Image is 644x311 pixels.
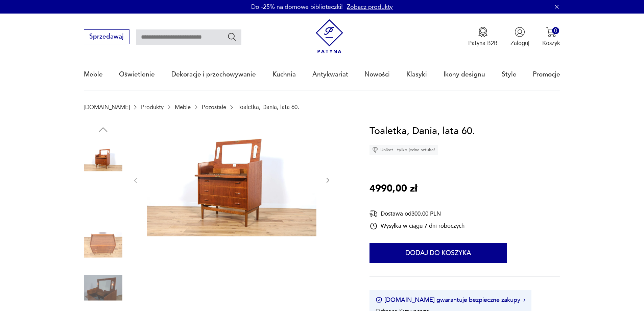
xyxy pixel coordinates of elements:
[542,27,560,47] button: 0Koszyk
[84,104,130,110] a: [DOMAIN_NAME]
[510,27,529,47] button: Zaloguj
[84,35,129,40] a: Sprzedawaj
[369,145,438,155] div: Unikat - tylko jedna sztuka!
[552,27,559,34] div: 0
[533,59,560,90] a: Promocje
[312,59,348,90] a: Antykwariat
[147,124,316,237] img: Zdjęcie produktu Toaletka, Dania, lata 60.
[369,209,464,218] div: Dostawa od 300,00 PLN
[406,59,427,90] a: Klasyki
[119,59,155,90] a: Oświetlenie
[376,296,525,304] button: [DOMAIN_NAME] gwarantuje bezpieczne zakupy
[502,59,517,90] a: Style
[84,139,122,178] img: Zdjęcie produktu Toaletka, Dania, lata 60.
[141,104,164,110] a: Produkty
[227,32,237,42] button: Szukaj
[237,104,299,110] p: Toaletka, Dania, lata 60.
[369,222,464,230] div: Wysyłka w ciągu 7 dni roboczych
[312,19,347,53] img: Patyna - sklep z meblami i dekoracjami vintage
[369,243,507,263] button: Dodaj do koszyka
[478,27,488,37] img: Ikona medalu
[369,209,378,218] img: Ikona dostawy
[84,225,122,264] img: Zdjęcie produktu Toaletka, Dania, lata 60.
[175,104,191,110] a: Meble
[369,181,417,197] p: 4990,00 zł
[468,39,498,47] p: Patyna B2B
[369,124,475,139] h1: Toaletka, Dania, lata 60.
[468,27,498,47] a: Ikona medaluPatyna B2B
[84,182,122,221] img: Zdjęcie produktu Toaletka, Dania, lata 60.
[84,268,122,307] img: Zdjęcie produktu Toaletka, Dania, lata 60.
[523,298,525,302] img: Ikona strzałki w prawo
[546,27,556,37] img: Ikona koszyka
[376,297,382,304] img: Ikona certyfikatu
[202,104,226,110] a: Pozostałe
[251,3,343,11] p: Do -25% na domowe biblioteczki!
[347,3,393,11] a: Zobacz produkty
[515,27,525,37] img: Ikonka użytkownika
[510,39,529,47] p: Zaloguj
[272,59,296,90] a: Kuchnia
[468,27,498,47] button: Patyna B2B
[84,29,129,44] button: Sprzedawaj
[444,59,485,90] a: Ikony designu
[372,147,378,153] img: Ikona diamentu
[542,39,560,47] p: Koszyk
[171,59,256,90] a: Dekoracje i przechowywanie
[364,59,390,90] a: Nowości
[84,59,103,90] a: Meble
